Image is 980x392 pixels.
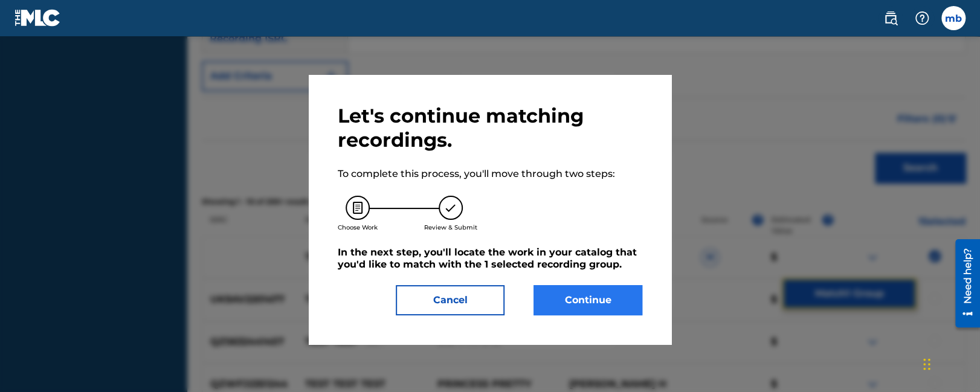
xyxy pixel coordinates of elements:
a: Public Search [878,6,903,30]
img: 173f8e8b57e69610e344.svg [439,196,463,220]
img: search [883,11,898,25]
div: User Menu [941,6,965,30]
img: help [915,11,929,25]
h5: In the next step, you'll locate the work in your catalog that you'd like to match with the 1 sele... [338,246,642,271]
iframe: Resource Center [946,234,980,333]
button: Continue [534,285,642,315]
p: Choose Work [338,223,378,232]
h2: Let's continue matching recordings. [338,104,642,152]
div: Help [910,6,934,30]
p: Review & Submit [424,223,477,232]
iframe: Chat Widget [920,334,980,392]
div: Drag [923,346,930,382]
img: 26af456c4569493f7445.svg [346,196,370,220]
p: To complete this process, you'll move through two steps: [338,167,642,181]
img: MLC Logo [15,9,61,27]
button: Cancel [396,285,505,315]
